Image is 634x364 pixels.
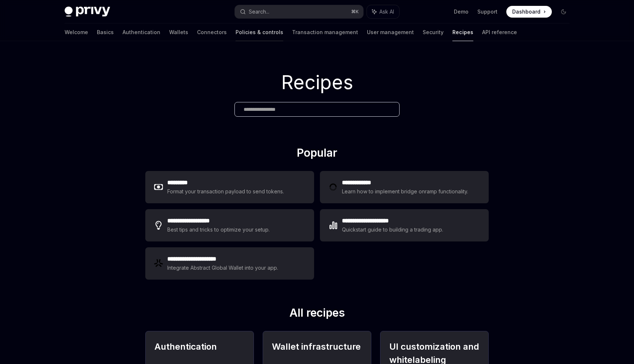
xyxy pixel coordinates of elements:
[197,23,227,41] a: Connectors
[236,23,283,41] a: Policies & controls
[482,23,517,41] a: API reference
[367,5,399,18] button: Ask AI
[452,23,473,41] a: Recipes
[292,23,358,41] a: Transaction management
[506,6,552,18] a: Dashboard
[123,23,160,41] a: Authentication
[512,8,540,15] span: Dashboard
[145,146,489,162] h2: Popular
[145,306,489,322] h2: All recipes
[423,23,444,41] a: Security
[558,6,569,18] button: Toggle dark mode
[97,23,114,41] a: Basics
[379,8,394,15] span: Ask AI
[235,5,363,18] button: Search...⌘K
[342,187,470,196] div: Learn how to implement bridge onramp functionality.
[454,8,469,15] a: Demo
[167,263,279,272] div: Integrate Abstract Global Wallet into your app.
[169,23,188,41] a: Wallets
[320,171,489,203] a: **** **** ***Learn how to implement bridge onramp functionality.
[65,23,88,41] a: Welcome
[145,171,314,203] a: **** ****Format your transaction payload to send tokens.
[167,225,271,234] div: Best tips and tricks to optimize your setup.
[351,9,359,15] span: ⌘ K
[249,7,269,16] div: Search...
[367,23,414,41] a: User management
[65,7,110,17] img: dark logo
[342,225,444,234] div: Quickstart guide to building a trading app.
[477,8,498,15] a: Support
[167,187,284,196] div: Format your transaction payload to send tokens.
